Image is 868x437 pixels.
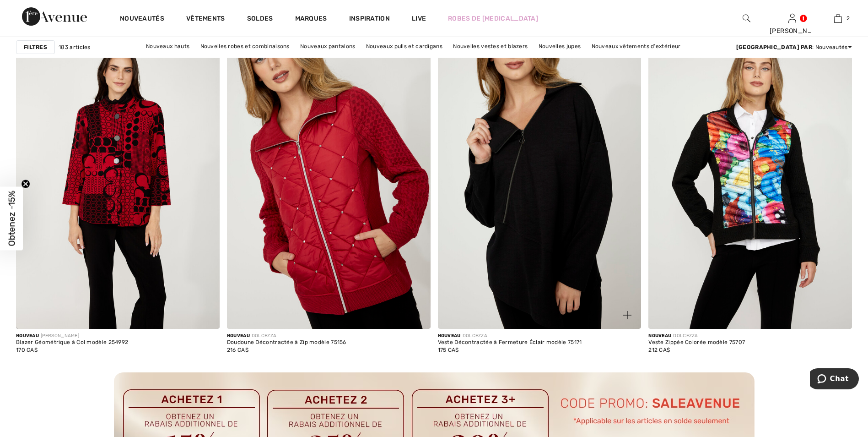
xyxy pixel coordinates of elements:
span: 175 CA$ [438,347,459,353]
a: Nouveaux pulls et cardigans [361,40,447,52]
button: Close teaser [21,180,30,189]
div: Veste Décontractée à Fermeture Éclair modèle 75171 [438,339,582,346]
img: Blazer Géométrique à Col modèle 254992. Tomato/black [16,23,220,329]
a: Nouveautés [120,15,164,24]
a: Se connecter [788,14,796,22]
strong: Filtres [24,43,47,51]
a: Marques [295,15,327,24]
img: 1ère Avenue [22,7,87,26]
iframe: Ouvre un widget dans lequel vous pouvez chatter avec l’un de nos agents [810,368,859,391]
span: Obtenez -15% [6,191,17,246]
div: DOLCEZZA [438,333,582,339]
span: Nouveau [648,333,671,339]
div: Doudoune Décontractée à Zip modèle 75156 [227,339,346,346]
span: 2 [846,14,850,22]
a: Nouvelles vestes et blazers [448,40,532,52]
span: 183 articles [59,43,91,51]
a: Veste Décontractée à Fermeture Éclair modèle 75171. Noir [438,23,642,329]
img: plus_v2.svg [623,311,631,319]
a: Nouveaux pantalons [296,40,360,52]
div: DOLCEZZA [227,333,346,339]
a: Nouvelles jupes [534,40,586,52]
div: Veste Zippée Colorée modèle 75707 [648,339,745,346]
a: Vêtements [186,15,225,24]
img: Mon panier [834,13,842,24]
a: Live [412,14,426,23]
img: Mes infos [788,13,796,24]
img: Doudoune Décontractée à Zip modèle 75156. Rouge [227,23,431,329]
div: DOLCEZZA [648,333,745,339]
span: Inspiration [349,15,390,24]
a: Soldes [247,15,273,24]
strong: [GEOGRAPHIC_DATA] par [736,44,812,50]
span: 170 CA$ [16,347,38,353]
div: [PERSON_NAME] [770,26,814,36]
span: Nouveau [227,333,250,339]
img: Veste Zippée Colorée modèle 75707. As sample [648,23,852,329]
img: recherche [743,13,750,24]
div: [PERSON_NAME] [16,333,128,339]
span: 212 CA$ [648,347,670,353]
a: Robes de [MEDICAL_DATA] [448,14,538,23]
span: 216 CA$ [227,347,248,353]
a: Nouvelles robes et combinaisons [196,40,294,52]
span: Nouveau [16,333,39,339]
a: 2 [815,13,860,24]
span: Nouveau [438,333,461,339]
div: : Nouveautés [736,43,852,51]
a: Nouveaux vêtements d'extérieur [587,40,685,52]
div: Blazer Géométrique à Col modèle 254992 [16,339,128,346]
a: Nouveaux hauts [141,40,194,52]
